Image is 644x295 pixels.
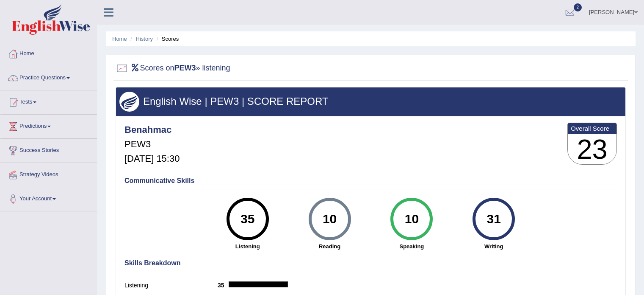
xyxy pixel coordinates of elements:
[218,282,229,289] b: 35
[232,201,263,237] div: 35
[0,163,97,184] a: Strategy Videos
[396,201,427,237] div: 10
[574,3,582,11] span: 2
[119,92,139,112] img: wings.png
[0,42,97,63] a: Home
[119,96,622,107] h3: English Wise | PEW3 | SCORE REPORT
[155,35,179,43] li: Scores
[0,139,97,160] a: Success Stories
[0,66,97,87] a: Practice Questions
[124,125,180,135] h4: Benahmac
[174,64,196,72] b: PEW3
[457,242,531,250] strong: Writing
[0,115,97,136] a: Predictions
[136,36,153,42] a: History
[124,177,617,185] h4: Communicative Skills
[375,242,448,250] strong: Speaking
[124,281,218,290] label: Listening
[0,90,97,112] a: Tests
[293,242,367,250] strong: Reading
[568,134,616,165] h3: 23
[124,154,180,164] h5: [DATE] 15:30
[478,201,509,237] div: 31
[116,62,230,75] h2: Scores on » listening
[314,201,345,237] div: 10
[211,242,285,250] strong: Listening
[124,139,180,149] h5: PEW3
[571,125,614,132] b: Overall Score
[124,259,617,267] h4: Skills Breakdown
[112,36,127,42] a: Home
[0,187,97,208] a: Your Account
